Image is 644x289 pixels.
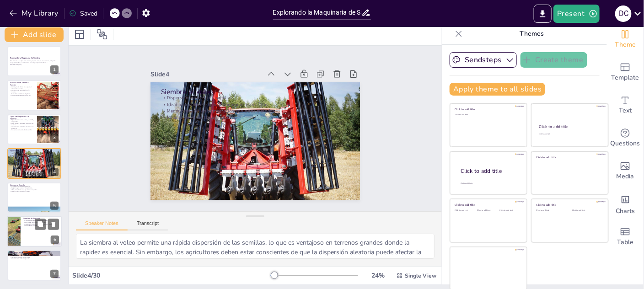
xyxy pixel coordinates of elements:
span: Charts [616,206,635,216]
button: Present [553,5,599,23]
div: Click to add title [537,155,602,159]
button: Apply theme to all slides [450,83,545,96]
div: Click to add title [539,124,600,129]
span: Template [612,73,639,83]
button: Export to PowerPoint [534,5,552,23]
p: Maquinaria de Siembra: Función [10,81,34,86]
p: Tipos de Maquinaria de Siembra [10,115,34,120]
p: Popular entre ciertos agricultores. [10,156,59,158]
div: 5 [7,182,61,213]
div: Click to add title [537,203,602,207]
div: D C [615,5,632,22]
span: Theme [615,40,636,50]
div: 1 [7,46,61,76]
p: Importancia de seleccionar la maquinaria adecuada. [10,126,34,129]
div: 24 % [367,271,389,280]
div: 2 [50,100,59,108]
div: Click to add text [500,209,521,212]
div: Slide 4 [189,25,290,88]
p: Ideal para cultivos con espaciamiento específico. [10,189,59,191]
input: Insert title [273,6,362,19]
span: Media [617,171,634,182]
p: Importancia de cada componente. [10,258,59,260]
div: Layout [72,27,87,42]
p: Menor precisión en comparación con otros métodos. [10,155,59,156]
p: Tecnología avanzada para colocar semillas. [23,220,59,222]
div: Slide 4 / 30 [72,271,270,280]
p: Ajuste de la cantidad de semillas por metro cuadrado. [23,223,59,225]
span: Table [617,237,633,247]
p: Uso eficiente de insumos agrícolas. [23,225,59,227]
p: Dispersión aleatoria de semillas. [10,151,59,153]
p: Tipos de maquinaria: al voleo, a chorrillo, de precisión. [10,119,34,123]
p: Distribución controlada de semillas. [10,185,59,187]
div: Click to add text [455,114,521,116]
div: Click to add text [455,209,476,212]
button: My Library [7,6,62,21]
p: Interacción entre los componentes. [10,257,59,259]
div: Get real-time input from your audience [607,122,644,155]
span: Position [97,29,107,40]
p: Componentes clave: chasis, enganche, tolvas, ruedas. [10,253,59,255]
p: Avances tecnológicos en la siembra. [10,94,34,96]
button: Sendsteps [450,52,517,68]
p: Generated with [URL] [10,64,59,65]
div: Add a table [607,220,644,253]
div: 4 [7,148,61,178]
p: Siembra de Precisión [23,217,59,220]
div: Add charts and graphs [607,187,644,220]
p: Ventajas sobre la siembra al voleo. [10,190,59,192]
span: Single View [405,272,436,279]
textarea: La siembra al voleo permite una rápida dispersión de las semillas, lo que es ventajoso en terreno... [76,234,435,259]
p: Maximiza el rendimiento de los cultivos. [23,221,59,223]
button: Delete Slide [48,219,59,230]
button: Transcript [128,220,168,230]
p: Popular entre ciertos agricultores. [177,69,344,169]
p: La maquinaria de siembra asegura un crecimiento uniforme. [10,86,34,89]
strong: Explorando la Maquinaria de Siembra [10,57,40,59]
div: Click to add title [455,203,521,207]
div: Click to add text [572,209,601,212]
button: Add slide [5,27,64,42]
p: Papel fundamental en el funcionamiento. [10,255,59,257]
p: Características específicas para diferentes cultivos. [10,123,34,126]
div: Add images, graphics, shapes or video [607,155,644,187]
div: Click to add title [461,167,520,175]
div: 7 [7,250,61,280]
button: D C [615,5,632,23]
div: 3 [7,114,61,144]
p: Esta presentación explora las funciones y tipos de maquinaria de siembra, incluyendo componentes ... [10,60,59,64]
p: Conocimiento de métodos de siembra. [10,129,34,131]
p: Siembra al Voleo [189,46,358,149]
p: La maquinaria optimiza el uso de recursos. [10,89,34,92]
span: Questions [611,139,640,149]
div: Change the overall theme [607,23,644,56]
span: Text [619,106,632,116]
div: Add ready made slides [607,56,644,89]
p: Ideal para cultivos sin requerimientos específicos. [184,58,351,158]
p: Dispersión aleatoria de semillas. [187,52,354,152]
div: Click to add text [478,209,498,212]
div: Click to add text [537,209,565,212]
div: Saved [69,9,97,18]
div: 1 [50,65,59,74]
p: Aumenta la productividad agrícola. [10,93,34,95]
p: Siembra a Chorrillo [10,183,59,186]
p: Ideal para cultivos sin requerimientos específicos. [10,153,59,155]
div: Click to add title [455,108,521,112]
div: Click to add text [539,133,600,135]
p: Menor precisión en comparación con otros métodos. [181,63,348,163]
p: Mejora la germinación y el crecimiento. [10,187,59,189]
button: Speaker Notes [76,220,128,230]
div: 3 [50,134,59,142]
button: Create theme [521,52,587,68]
div: Click to add body [461,182,519,185]
p: Componentes de la Sembradora de Precisión [10,252,59,254]
button: Duplicate Slide [35,219,46,230]
p: Siembra al Voleo [10,150,59,152]
div: 4 [50,168,59,176]
div: 6 [51,235,59,244]
div: 2 [7,80,61,110]
div: 5 [50,202,59,210]
div: 7 [50,270,59,278]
